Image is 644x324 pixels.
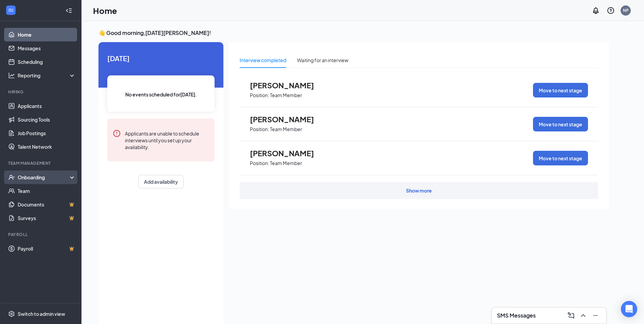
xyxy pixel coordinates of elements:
p: Team Member [270,160,302,166]
button: Minimize [590,310,601,321]
a: Talent Network [18,140,76,154]
h1: Home [93,5,117,16]
a: Job Postings [18,126,76,140]
div: NP [623,7,629,13]
a: DocumentsCrown [18,198,76,211]
span: No events scheduled for [DATE] . [125,91,197,98]
div: Reporting [18,72,76,79]
svg: UserCheck [8,174,15,181]
span: [PERSON_NAME] [250,115,325,124]
button: ChevronUp [578,310,589,321]
svg: ChevronUp [579,311,587,320]
div: Payroll [8,232,74,237]
svg: QuestionInfo [607,6,615,15]
h3: 👋 Good morning, [DATE][PERSON_NAME] ! [98,29,609,37]
button: ComposeMessage [566,310,576,321]
a: Home [18,28,76,41]
a: Team [18,184,76,198]
p: Position: [250,160,269,166]
svg: ComposeMessage [567,311,575,320]
svg: Collapse [66,7,72,14]
svg: Settings [8,310,15,317]
a: Applicants [18,99,76,113]
a: Sourcing Tools [18,113,76,126]
button: Move to next stage [533,117,588,131]
div: Hiring [8,89,74,95]
svg: WorkstreamLogo [7,7,14,14]
div: Open Intercom Messenger [621,301,637,317]
div: Team Management [8,160,74,166]
button: Move to next stage [533,83,588,97]
svg: Notifications [592,6,600,15]
span: [DATE] [107,53,215,64]
a: PayrollCrown [18,242,76,255]
span: [PERSON_NAME] [250,81,325,90]
button: Add availability [138,175,184,188]
svg: Analysis [8,72,15,79]
div: Switch to admin view [18,310,65,317]
a: Messages [18,41,76,55]
div: Interview completed [240,56,286,64]
p: Position: [250,92,269,98]
p: Team Member [270,126,302,132]
p: Team Member [270,92,302,98]
span: [PERSON_NAME] [250,149,325,158]
a: Scheduling [18,55,76,69]
a: SurveysCrown [18,211,76,225]
svg: Error [113,129,121,138]
h3: SMS Messages [497,312,536,319]
div: Onboarding [18,174,70,181]
div: Applicants are unable to schedule interviews until you set up your availability. [125,129,209,150]
svg: Minimize [591,311,600,320]
div: Waiting for an interview [297,56,348,64]
div: Show more [406,187,432,194]
p: Position: [250,126,269,132]
button: Move to next stage [533,151,588,165]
